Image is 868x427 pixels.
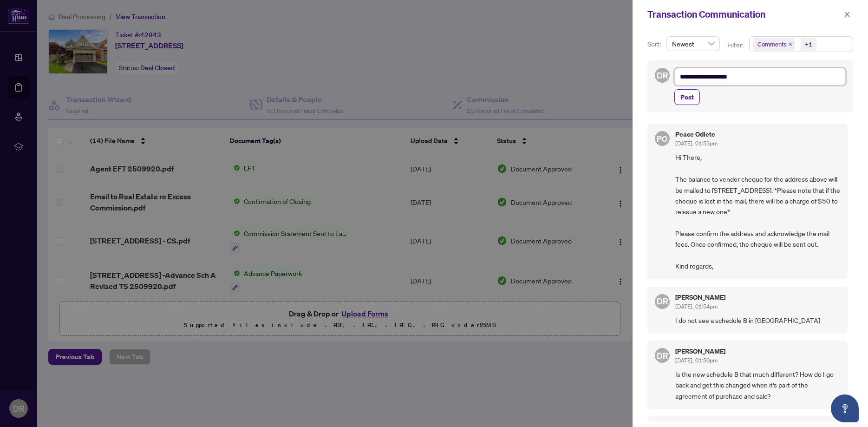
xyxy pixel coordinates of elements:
span: DR [657,295,668,308]
span: Hi There, The balance to vendor cheque for the address above will be mailed to [STREET_ADDRESS]. ... [675,152,840,271]
span: [DATE], 01:53pm [675,140,718,147]
h5: Peace Odiete [675,131,718,138]
button: Open asap [831,394,859,422]
p: Sort: [647,39,663,49]
h5: [PERSON_NAME] [675,348,725,355]
span: Newest [672,37,714,51]
span: Comments [757,39,786,49]
span: I do not see a schedule B in [GEOGRAPHIC_DATA] [675,315,840,326]
span: [DATE], 01:54pm [675,303,718,310]
span: PO [657,132,667,145]
span: Is the new schedule B that much different? How do I go back and get this changed when it's part o... [675,369,840,401]
div: +1 [805,39,812,49]
span: Post [680,90,694,105]
span: DR [657,349,668,362]
span: [DATE], 01:50pm [675,357,718,364]
span: Comments [753,38,795,51]
span: DR [657,69,668,82]
h5: [PERSON_NAME] [675,294,725,301]
button: Post [674,89,700,105]
p: Filter: [727,40,745,50]
div: Transaction Communication [647,7,841,21]
span: close [844,11,850,18]
span: close [788,42,793,46]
